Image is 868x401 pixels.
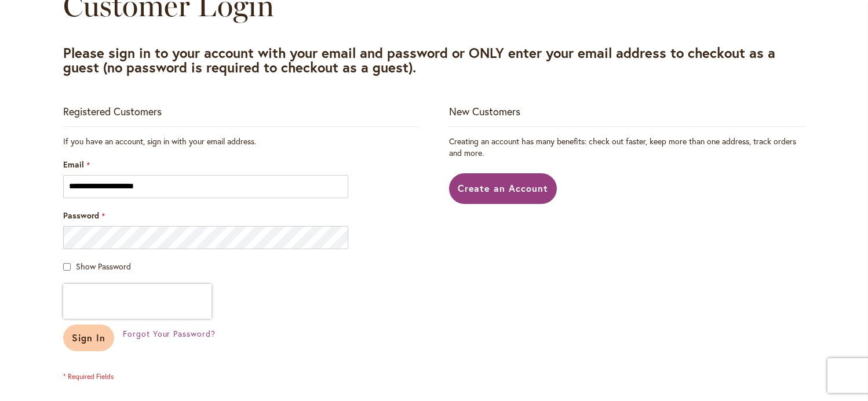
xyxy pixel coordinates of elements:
iframe: reCAPTCHA [63,284,211,319]
strong: New Customers [449,104,520,118]
p: Creating an account has many benefits: check out faster, keep more than one address, track orders... [449,136,805,159]
span: Forgot Your Password? [123,328,216,339]
div: Blocked (class): grecaptcha-badge [63,284,211,319]
span: Sign In [72,331,105,344]
button: Sign In [63,325,114,351]
iframe: Launch Accessibility Center [9,360,41,392]
div: If you have an account, sign in with your email address. [63,136,419,147]
span: Create an Account [458,182,549,194]
a: Forgot Your Password? [123,328,216,340]
strong: Please sign in to your account with your email and password or ONLY enter your email address to c... [63,43,775,76]
a: Create an Account [449,173,557,204]
span: Show Password [76,261,131,272]
span: Email [63,159,84,170]
strong: Registered Customers [63,104,162,118]
span: Password [63,210,99,221]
